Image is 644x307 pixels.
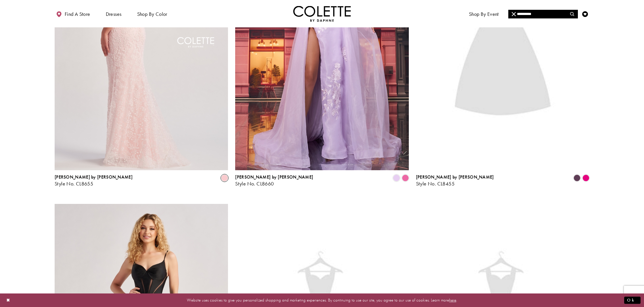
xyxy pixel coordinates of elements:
span: Style No. CL8660 [235,180,274,187]
span: Dresses [106,11,122,17]
button: Close Search [508,10,520,18]
span: Dresses [104,6,123,22]
div: Colette by Daphne Style No. CL8655 [55,175,133,187]
a: here [449,297,456,303]
button: Submit Search [566,10,578,18]
i: Lilac [393,175,400,181]
i: Bubblegum Pink [402,175,409,181]
i: Plum [574,175,580,181]
span: Find a store [65,11,90,17]
div: Search form [508,10,578,18]
i: Ice Pink [221,175,228,181]
a: Find a store [55,6,91,22]
a: Meet the designer [513,6,555,22]
span: Shop by color [137,11,167,17]
div: Colette by Daphne Style No. CL8660 [235,175,313,187]
div: Colette by Daphne Style No. CL8455 [416,175,494,187]
a: Toggle search [568,6,577,22]
span: [PERSON_NAME] by [PERSON_NAME] [55,174,133,180]
button: Submit Dialog [624,297,641,304]
img: Colette by Daphne [293,6,351,22]
span: Shop By Event [467,6,500,22]
a: Check Wishlist [581,6,589,22]
i: Lipstick Pink [582,175,589,181]
input: Search [508,10,578,18]
span: [PERSON_NAME] by [PERSON_NAME] [416,174,494,180]
a: Visit Home Page [293,6,351,22]
span: Shop By Event [469,11,499,17]
p: Website uses cookies to give you personalized shopping and marketing experiences. By continuing t... [41,296,603,304]
span: [PERSON_NAME] by [PERSON_NAME] [235,174,313,180]
span: Style No. CL8455 [416,180,455,187]
button: Close Dialog [3,295,13,305]
span: Style No. CL8655 [55,180,93,187]
span: Shop by color [136,6,169,22]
